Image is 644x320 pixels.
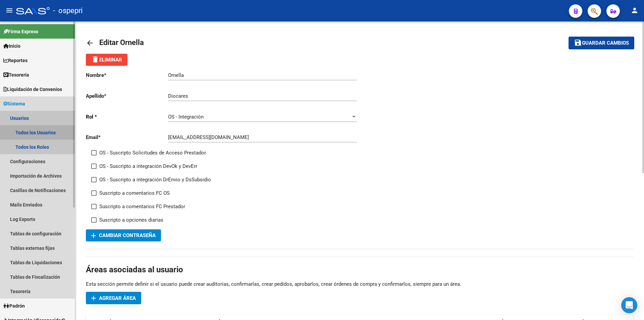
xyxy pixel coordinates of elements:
span: Sistema [3,100,25,107]
span: Eliminar [91,57,122,63]
mat-icon: save [574,39,582,47]
button: Guardar cambios [569,37,634,49]
span: - ospepri [53,3,83,18]
span: Guardar cambios [582,40,629,46]
span: OS - Integración [168,114,204,120]
span: Suscripto a opciones diarias [99,216,163,224]
p: Nombre [86,72,168,79]
span: Liquidación de Convenios [3,86,62,93]
span: Firma Express [3,28,38,35]
span: Inicio [3,42,20,50]
button: Cambiar Contraseña [86,229,161,241]
mat-icon: add [90,232,98,240]
p: Esta sección permite definir si el usuario puede crear auditorías, confirmarlas, crear pedidos, a... [86,280,633,288]
div: Open Intercom Messenger [621,297,637,313]
span: OS - Suscripto a integración DrEnvio y DsSubsidio [99,176,211,184]
span: Padrón [3,302,25,310]
span: Suscripto a comentarios FC OS [99,189,170,197]
p: Apellido [86,92,168,100]
span: OS - Suscripto Solicitudes de Acceso Prestador [99,149,206,157]
span: Suscripto a comentarios FC Prestador [99,202,185,211]
span: Reportes [3,57,28,64]
mat-icon: add [90,294,98,302]
span: Editar Ornella [99,38,144,47]
span: Tesorería [3,71,29,79]
span: Cambiar Contraseña [91,232,156,238]
mat-icon: delete [91,55,99,63]
button: Agregar Área [86,292,141,304]
mat-icon: menu [5,6,13,14]
button: Eliminar [86,54,127,66]
span: OS - Suscripto a integración DevOk y DevErr [99,162,197,170]
mat-icon: arrow_back [86,39,94,47]
h1: Áreas asociadas al usuario [86,264,633,275]
p: Email [86,134,168,141]
mat-icon: person [631,6,639,14]
span: Agregar Área [99,295,136,301]
p: Rol * [86,113,168,121]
